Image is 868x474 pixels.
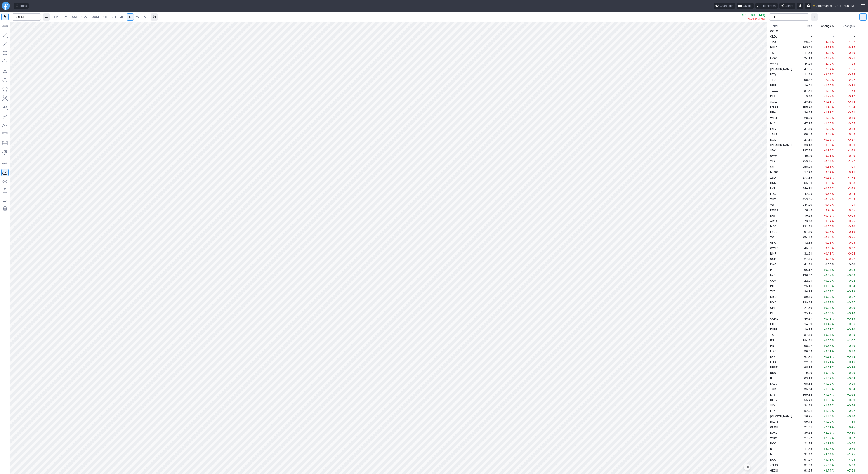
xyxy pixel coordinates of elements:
[797,3,803,9] button: Toggle dark mode
[848,116,855,120] span: -0.40
[843,24,855,28] span: Change $
[755,3,778,9] button: Full screen
[770,263,776,266] span: EWG
[832,257,834,261] span: %
[770,181,776,185] span: QQQ
[848,57,855,60] span: -0.71
[824,94,831,98] span: -1.77
[799,148,813,153] td: 187.53
[799,186,813,191] td: 440.31
[848,225,855,228] span: -0.70
[1,31,9,38] button: Line
[824,40,831,44] span: -4.34
[832,94,834,98] span: %
[832,111,834,114] span: %
[770,214,777,217] span: BATT
[848,192,855,196] span: -0.24
[1,40,9,47] button: Arrow
[825,263,831,266] span: 0.00
[799,234,813,240] td: 294.39
[770,46,777,49] span: BULZ
[1,140,9,147] button: Position
[799,142,813,148] td: 33.18
[849,263,855,266] span: 0.00
[824,116,831,120] span: -1.36
[54,15,58,19] span: 1M
[824,170,831,174] span: -0.64
[832,78,834,82] span: %
[1,76,9,84] button: Ellipse
[772,15,802,19] span: ETF
[832,132,834,136] span: %
[824,181,831,185] span: -0.59
[799,175,813,180] td: 273.89
[799,45,813,50] td: 185.09
[832,198,834,201] span: %
[832,73,834,76] span: %
[770,208,778,212] span: KORU
[799,229,813,234] td: 61.40
[799,180,813,186] td: 565.90
[770,89,778,92] span: TQQQ
[111,15,116,19] span: 2H
[769,13,809,21] button: portfolio-watchlist-select
[770,252,776,255] span: RINF
[859,13,867,21] button: Portfolio watchlist
[799,137,813,142] td: 27.81
[1,104,9,111] button: Text
[799,28,813,34] td: -
[144,15,147,19] span: M
[805,3,811,9] button: Settings
[824,149,831,152] span: -0.89
[848,176,855,179] span: -1.72
[832,165,834,168] span: %
[770,241,776,244] span: UNG
[824,176,831,179] span: -0.62
[151,13,158,21] button: Range
[824,187,831,190] span: -0.59
[142,13,149,21] a: M
[1,122,9,129] button: Elliott waves
[824,192,831,196] span: -0.57
[824,51,831,54] span: -3.23
[799,61,813,66] td: 46.36
[848,78,855,82] span: -2.07
[1,49,9,57] button: Rectangle
[742,17,765,20] p: -0.86 (6.47%)
[120,15,124,19] span: 4H
[848,149,855,152] span: -1.68
[799,77,813,83] td: 98.72
[92,15,99,19] span: 30M
[1,178,9,185] button: Hide drawings
[833,4,858,8] span: [DATE] 7:29 PM ET
[770,67,792,71] span: [PERSON_NAME]
[848,40,855,44] span: -1.22
[1,205,9,212] button: Remove all autosaved drawings
[821,24,834,28] span: Change %
[799,169,813,175] td: 17.43
[770,160,775,163] span: XLK
[799,256,813,262] td: 27.46
[806,24,812,28] div: Price
[848,252,855,255] span: -0.04
[737,3,754,9] button: Layout
[770,84,776,87] span: DRIP
[832,176,834,179] span: %
[824,208,831,212] span: -0.45
[799,213,813,218] td: 10.55
[799,50,813,55] td: 11.68
[848,127,855,130] span: -0.38
[799,164,813,169] td: 288.96
[832,51,834,54] span: %
[848,73,855,76] span: -0.25
[742,14,765,17] p: AH: +0.39 (3.14%)
[832,219,834,223] span: %
[824,138,831,141] span: -0.96
[848,203,855,206] span: -1.21
[770,94,777,98] span: RETL
[799,88,813,93] td: 87.71
[799,153,813,158] td: 40.59
[118,13,126,21] a: 4H
[770,154,777,158] span: UWM
[848,181,855,185] span: -3.38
